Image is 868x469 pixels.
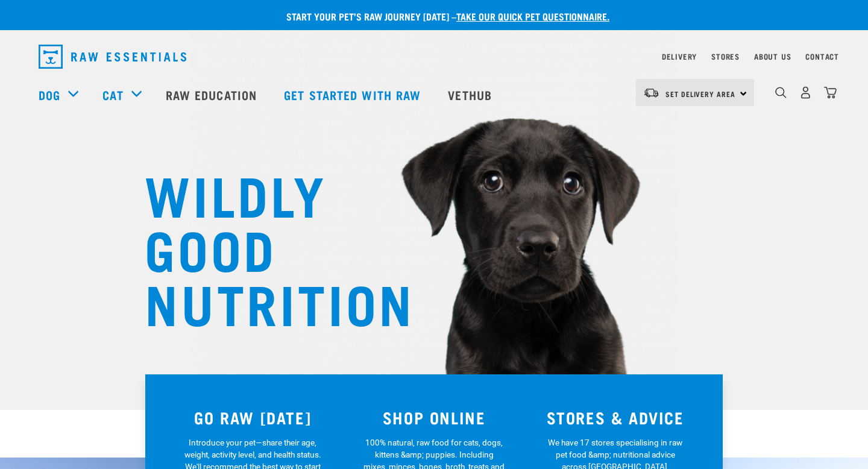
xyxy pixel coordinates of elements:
[532,408,699,427] h3: STORES & ADVICE
[39,86,60,104] a: Dog
[154,71,272,119] a: Raw Education
[824,86,837,99] img: home-icon@2x.png
[436,71,507,119] a: Vethub
[351,408,518,427] h3: SHOP ONLINE
[805,54,839,58] a: Contact
[662,54,697,58] a: Delivery
[711,54,740,58] a: Stores
[456,13,609,19] a: take our quick pet questionnaire.
[665,92,735,96] span: Set Delivery Area
[29,40,839,74] nav: dropdown navigation
[272,71,436,119] a: Get started with Raw
[169,408,336,427] h3: GO RAW [DATE]
[754,54,791,58] a: About Us
[775,87,787,98] img: home-icon-1@2x.png
[643,87,659,98] img: van-moving.png
[102,86,123,104] a: Cat
[39,45,186,69] img: Raw Essentials Logo
[799,86,812,99] img: user.png
[145,166,386,329] h1: WILDLY GOOD NUTRITION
